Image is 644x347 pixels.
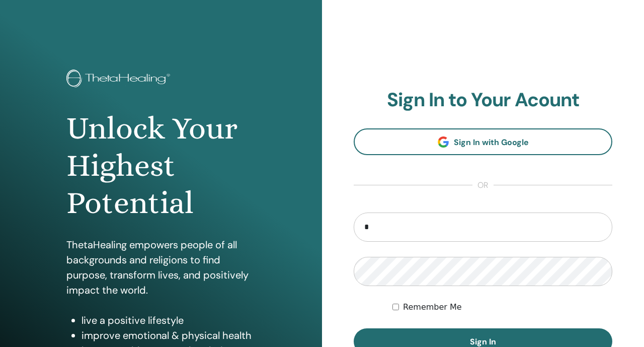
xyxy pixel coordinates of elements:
[82,328,256,343] li: improve emotional & physical health
[82,313,256,328] li: live a positive lifestyle
[470,336,496,347] span: Sign In
[472,179,494,191] span: or
[66,237,256,298] p: ThetaHealing empowers people of all backgrounds and religions to find purpose, transform lives, a...
[354,89,612,112] h2: Sign In to Your Acount
[66,110,256,222] h1: Unlock Your Highest Potential
[403,301,462,313] label: Remember Me
[354,128,612,155] a: Sign In with Google
[392,301,612,313] div: Keep me authenticated indefinitely or until I manually logout
[454,137,529,148] span: Sign In with Google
